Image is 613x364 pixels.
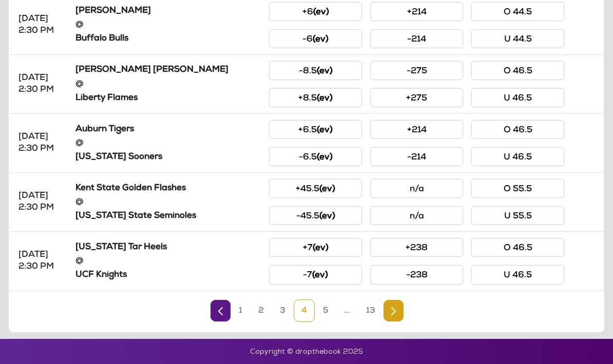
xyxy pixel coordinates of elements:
[75,255,261,267] div: @
[471,29,564,48] button: U 44.5
[313,35,329,44] small: (ev)
[370,179,463,198] button: n/a
[370,206,463,225] button: n/a
[75,34,128,43] strong: Buffalo Bulls
[251,299,272,322] a: 2
[75,153,162,161] strong: [US_STATE] Sooners
[269,88,362,107] button: +8.5(ev)
[370,265,463,284] button: -238
[269,265,362,284] button: -7(ev)
[317,67,333,76] small: (ev)
[75,196,261,208] div: @
[210,300,231,321] a: Previous
[75,212,196,220] strong: [US_STATE] State Seminoles
[231,299,250,322] a: 1
[75,78,261,90] div: @
[317,126,333,135] small: (ev)
[471,88,564,107] button: U 46.5
[18,13,63,37] div: [DATE] 2:30 PM
[269,61,362,80] button: -8.5(ev)
[269,120,362,139] button: +6.5(ev)
[370,29,463,48] button: -214
[75,19,261,31] div: @
[294,299,315,322] a: 4
[75,66,228,74] strong: [PERSON_NAME] [PERSON_NAME]
[272,299,293,322] a: 3
[317,94,333,103] small: (ev)
[269,29,362,48] button: -6(ev)
[18,131,63,155] div: [DATE] 2:30 PM
[319,185,335,194] small: (ev)
[269,206,362,225] button: -45.5(ev)
[315,299,336,322] a: 5
[336,299,358,322] a: ...
[370,88,463,107] button: +275
[269,179,362,198] button: +45.5(ev)
[471,179,564,198] button: O 55.5
[75,243,167,252] strong: [US_STATE] Tar Heels
[471,120,564,139] button: O 46.5
[471,61,564,80] button: O 46.5
[471,206,564,225] button: U 55.5
[370,147,463,166] button: -214
[75,125,134,134] strong: Auburn Tigers
[269,238,362,257] button: +7(ev)
[269,147,362,166] button: -6.5(ev)
[471,147,564,166] button: U 46.5
[370,120,463,139] button: +214
[18,72,63,96] div: [DATE] 2:30 PM
[319,212,335,221] small: (ev)
[471,265,564,284] button: U 46.5
[471,238,564,257] button: O 46.5
[75,137,261,149] div: @
[317,153,333,162] small: (ev)
[358,299,383,322] a: 13
[75,94,138,103] strong: Liberty Flames
[391,307,396,315] img: Next
[370,238,463,257] button: +238
[75,7,151,15] strong: [PERSON_NAME]
[75,271,127,279] strong: UCF Knights
[269,2,362,21] button: +6(ev)
[370,61,463,80] button: -275
[218,307,223,315] img: Previous
[18,249,63,273] div: [DATE] 2:30 PM
[313,8,329,17] small: (ev)
[18,190,63,214] div: [DATE] 2:30 PM
[75,184,186,193] strong: Kent State Golden Flashes
[471,2,564,21] button: O 44.5
[312,271,328,280] small: (ev)
[313,244,329,253] small: (ev)
[384,300,404,321] a: Next
[370,2,463,21] button: +214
